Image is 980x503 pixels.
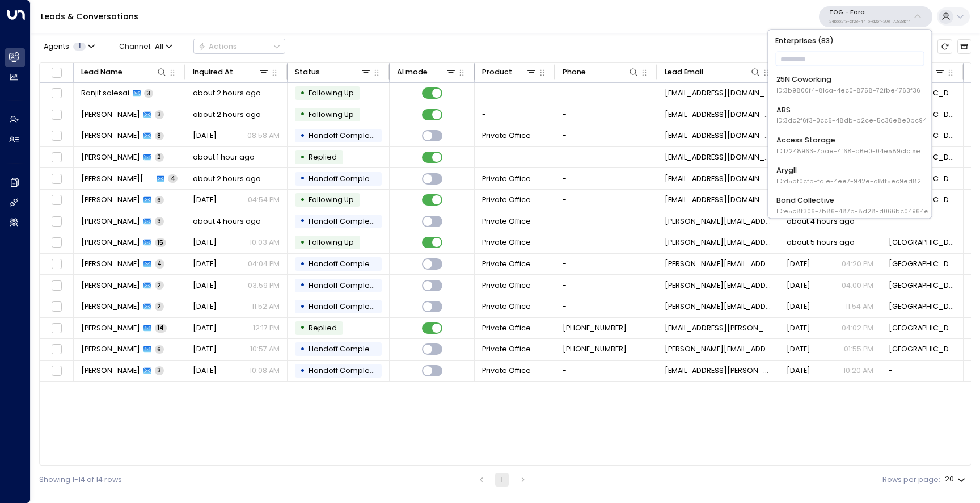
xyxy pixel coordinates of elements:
[829,19,911,24] p: 24bbb2f3-cf28-4415-a26f-20e170838bf4
[155,366,164,375] span: 3
[309,195,354,204] span: Following Up
[155,110,164,119] span: 3
[309,344,382,354] span: Handoff Completed
[309,323,337,333] span: Replied
[309,174,382,183] span: Handoff Completed
[482,195,531,205] span: Private Office
[482,259,531,269] span: Private Office
[482,66,512,78] div: Product
[50,300,63,313] span: Toggle select row
[776,146,920,156] span: ID: 17248963-7bae-4f68-a6e0-04e589c1c15e
[309,259,382,269] span: Handoff Completed
[193,174,261,184] span: about 2 hours ago
[787,237,855,248] span: about 5 hours ago
[81,195,140,205] span: Rayan Habbab
[945,472,968,487] div: 20
[843,366,873,376] p: 10:20 AM
[787,301,810,312] span: Yesterday
[665,301,772,312] span: Maisie.King@theofficegroup.com
[776,135,920,156] div: Access Storage
[300,170,305,187] div: •
[881,211,964,232] td: -
[309,366,382,375] span: Handoff Completed
[555,147,657,168] td: -
[474,473,531,487] nav: pagination navigation
[73,43,86,51] span: 1
[889,323,956,333] span: London
[889,280,956,291] span: London
[555,104,657,125] td: -
[250,366,280,376] p: 10:08 AM
[397,66,428,78] div: AI mode
[665,66,703,78] div: Lead Email
[155,259,164,268] span: 4
[193,237,217,248] span: Yesterday
[81,323,140,333] span: Eme Udoma-Herman
[155,153,164,161] span: 2
[665,66,762,78] div: Lead Email
[155,281,164,290] span: 2
[300,191,305,209] div: •
[937,39,952,53] span: Refresh
[842,280,873,291] p: 04:00 PM
[39,475,122,485] div: Showing 1-14 of 14 rows
[665,280,772,291] span: Maisie.King@theofficegroup.com
[250,237,280,248] p: 10:03 AM
[50,343,63,356] span: Toggle select row
[248,195,280,205] p: 04:54 PM
[882,475,940,485] label: Rows per page:
[193,216,261,227] span: about 4 hours ago
[846,301,873,312] p: 11:54 AM
[555,296,657,317] td: -
[665,152,772,162] span: jamespinnerbbr@gmail.com
[776,74,920,95] div: 25N Coworking
[482,323,531,333] span: Private Office
[889,344,956,354] span: London
[295,66,320,78] div: Status
[665,174,772,184] span: charlie.home+galicia@gmail.com
[555,168,657,189] td: -
[81,131,140,141] span: Nicola Merry
[50,129,63,142] span: Toggle select row
[844,344,873,354] p: 01:55 PM
[193,259,217,269] span: Yesterday
[250,344,280,354] p: 10:57 AM
[193,88,261,98] span: about 2 hours ago
[829,9,911,16] p: TOG - Fora
[81,110,140,120] span: Nicola Merry
[193,366,217,376] span: Yesterday
[776,104,927,125] div: ABS
[300,362,305,380] div: •
[144,89,153,98] span: 3
[787,344,810,354] span: Yesterday
[665,344,772,354] span: Nicola.Merry@theofficegroup.com
[300,234,305,251] div: •
[50,87,63,100] span: Toggle select row
[776,165,921,186] div: Arygll
[168,174,178,183] span: 4
[193,110,261,120] span: about 2 hours ago
[300,127,305,145] div: •
[41,11,138,22] a: Leads & Conversations
[193,195,217,205] span: Yesterday
[193,131,217,141] span: Yesterday
[81,174,154,184] span: Santiago Compostela
[155,196,164,204] span: 6
[309,237,354,247] span: Following Up
[787,366,810,376] span: Yesterday
[665,216,772,227] span: Michelle.Tang@theofficegroup.com
[309,301,382,311] span: Handoff Completed
[475,83,555,104] td: -
[81,152,140,162] span: James Pinner
[842,259,873,269] p: 04:20 PM
[50,322,63,335] span: Toggle select row
[81,344,140,354] span: Nicola Merry
[495,473,509,487] button: page 1
[81,66,168,78] div: Lead Name
[50,66,63,79] span: Toggle select all
[555,190,657,211] td: -
[155,43,163,51] span: All
[665,195,772,205] span: rayan.habbab@gmail.com
[772,33,928,47] p: Enterprises ( 83 )
[81,366,140,376] span: Tegan Ellis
